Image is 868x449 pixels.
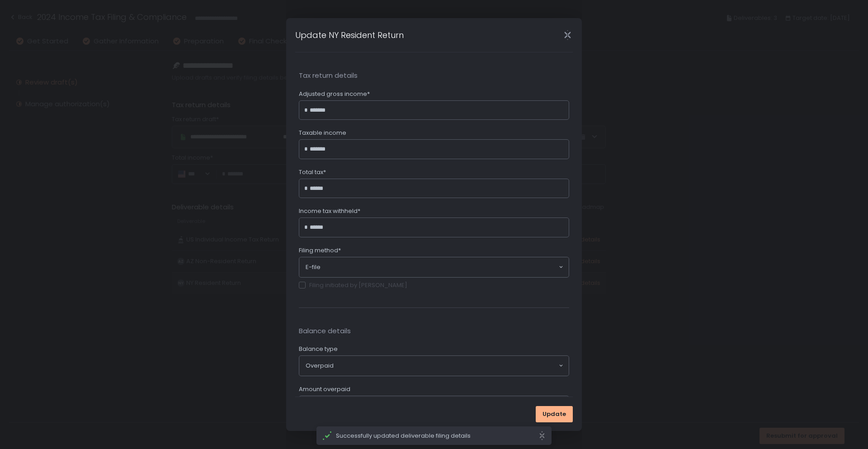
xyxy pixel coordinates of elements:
[295,29,404,41] h1: Update NY Resident Return
[542,410,566,418] span: Update
[299,90,370,98] span: Adjusted gross income*
[299,168,326,176] span: Total tax*
[321,263,558,272] input: Search for option
[336,432,538,440] span: Successfully updated deliverable filing details
[299,257,569,277] div: Search for option
[334,361,558,370] input: Search for option
[299,129,346,137] span: Taxable income
[299,71,569,81] span: Tax return details
[299,326,569,336] span: Balance details
[299,345,338,353] span: Balance type
[306,362,334,370] span: Overpaid
[299,246,341,255] span: Filing method*
[306,263,321,271] span: E-file
[553,30,582,40] div: Close
[299,207,360,215] span: Income tax withheld*
[538,431,546,440] svg: close
[536,406,573,422] button: Update
[299,356,569,376] div: Search for option
[299,385,350,393] span: Amount overpaid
